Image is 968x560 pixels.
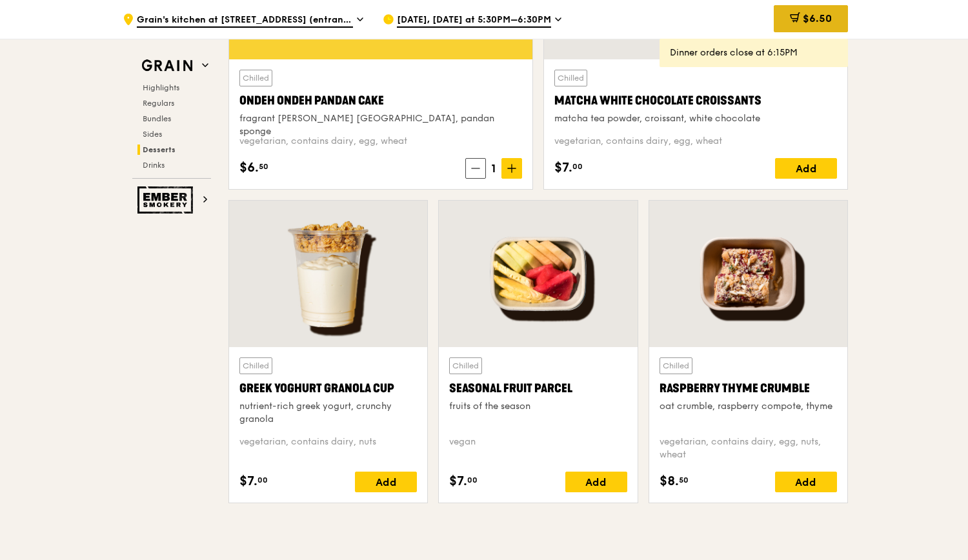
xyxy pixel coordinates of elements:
span: $6.50 [803,12,832,25]
div: Add [775,158,837,179]
div: Greek Yoghurt Granola Cup [239,379,417,397]
span: 00 [572,161,583,172]
div: Raspberry Thyme Crumble [660,379,837,397]
div: Chilled [554,70,587,86]
div: vegetarian, contains dairy, nuts [239,435,417,461]
div: vegetarian, contains dairy, egg, wheat [239,135,522,148]
div: Chilled [660,357,692,374]
div: Seasonal Fruit Parcel [449,379,627,397]
span: $8. [660,472,679,491]
div: Add [565,472,627,492]
div: Add [775,472,837,492]
div: Ondeh Ondeh Pandan Cake [239,92,522,110]
div: Matcha White Chocolate Croissants [554,92,837,110]
span: $6. [239,158,259,177]
img: Ember Smokery web logo [137,186,197,214]
div: vegan [449,435,627,461]
div: vegetarian, contains dairy, egg, wheat [554,135,837,148]
span: $7. [239,472,257,491]
div: oat crumble, raspberry compote, thyme [660,400,837,413]
div: Chilled [239,357,272,374]
span: $7. [449,472,467,491]
span: Grain's kitchen at [STREET_ADDRESS] (entrance along [PERSON_NAME][GEOGRAPHIC_DATA]) [137,14,353,28]
span: Desserts [143,145,176,154]
div: Add [355,472,417,492]
span: Drinks [143,161,165,170]
div: nutrient-rich greek yogurt, crunchy granola [239,400,417,426]
div: fruits of the season [449,400,627,413]
span: [DATE], [DATE] at 5:30PM–6:30PM [397,14,551,28]
div: Chilled [239,70,272,86]
span: Bundles [143,114,171,123]
div: matcha tea powder, croissant, white chocolate [554,112,837,125]
span: Regulars [143,99,174,108]
span: 50 [679,475,689,485]
div: Chilled [449,357,482,374]
span: Highlights [143,83,179,92]
span: 50 [259,161,268,172]
span: 00 [467,475,478,485]
img: Grain web logo [137,54,197,77]
span: Sides [143,130,162,139]
span: $7. [554,158,572,177]
span: 1 [486,159,501,177]
div: Dinner orders close at 6:15PM [670,46,838,59]
div: vegetarian, contains dairy, egg, nuts, wheat [660,435,837,461]
span: 00 [257,475,268,485]
div: fragrant [PERSON_NAME] [GEOGRAPHIC_DATA], pandan sponge [239,112,522,138]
